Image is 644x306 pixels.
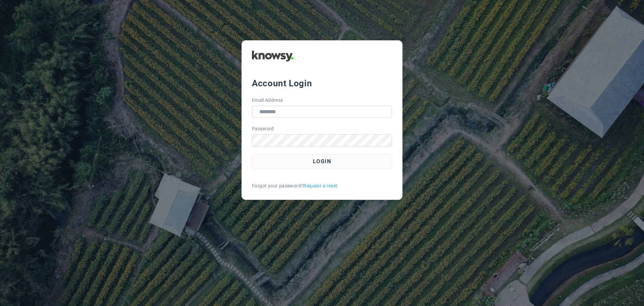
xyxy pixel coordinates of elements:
[252,154,392,169] button: Login
[252,125,274,132] label: Password
[252,97,283,104] label: Email Address
[303,182,337,189] a: Request a reset
[252,77,392,89] div: Account Login
[252,182,392,189] div: Forgot your password?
